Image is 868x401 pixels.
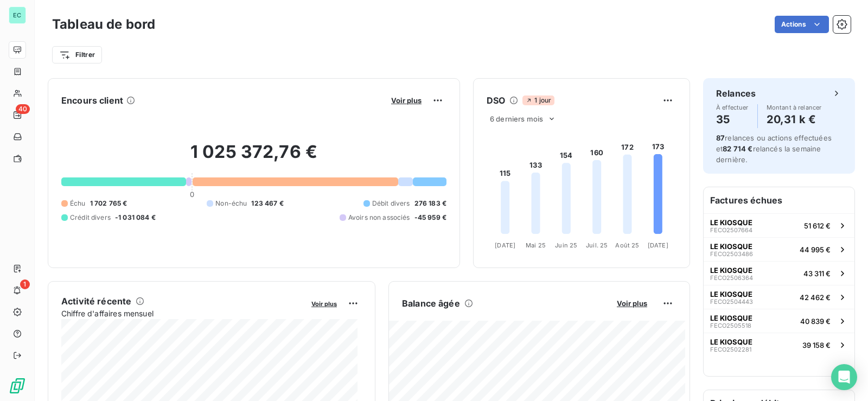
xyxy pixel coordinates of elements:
[495,241,515,249] tspan: [DATE]
[704,285,854,309] button: LE KIOSQUEFECO250444342 462 €
[716,133,832,164] span: relances ou actions effectuées et relancés la semaine dernière.
[555,241,577,249] tspan: Juin 25
[800,245,831,254] span: 44 995 €
[710,218,752,227] span: LE KIOSQUE
[710,251,753,257] span: FECO2503486
[251,199,283,208] span: 123 467 €
[710,242,752,251] span: LE KIOSQUE
[348,213,410,222] span: Avoirs non associés
[710,298,753,305] span: FECO2504443
[704,333,854,357] button: LE KIOSQUEFECO250228139 158 €
[716,104,749,111] span: À effectuer
[775,16,829,33] button: Actions
[704,237,854,261] button: LE KIOSQUEFECO250348644 995 €
[710,338,752,346] span: LE KIOSQUE
[526,241,546,249] tspan: Mai 25
[704,213,854,237] button: LE KIOSQUEFECO250766451 612 €
[800,293,831,302] span: 42 462 €
[710,314,752,322] span: LE KIOSQUE
[716,87,756,100] h6: Relances
[710,346,751,353] span: FECO2502281
[20,279,30,289] span: 1
[710,275,753,281] span: FECO2506364
[648,241,668,249] tspan: [DATE]
[215,199,247,208] span: Non-échu
[802,341,831,349] span: 39 158 €
[704,309,854,333] button: LE KIOSQUEFECO250551840 839 €
[16,104,30,114] span: 40
[61,141,446,174] h2: 1 025 372,76 €
[615,241,639,249] tspan: Août 25
[704,261,854,285] button: LE KIOSQUEFECO250636443 311 €
[90,199,127,208] span: 1 702 765 €
[716,111,749,128] h4: 35
[803,269,831,278] span: 43 311 €
[61,295,131,308] h6: Activité récente
[487,94,505,107] h6: DSO
[52,15,155,34] h3: Tableau de bord
[52,46,102,63] button: Filtrer
[414,199,446,208] span: 276 183 €
[402,297,460,310] h6: Balance âgée
[723,144,752,153] span: 82 714 €
[490,114,543,123] span: 6 derniers mois
[388,96,425,105] button: Voir plus
[115,213,156,222] span: -1 031 084 €
[704,187,854,213] h6: Factures échues
[61,308,304,319] span: Chiffre d'affaires mensuel
[716,133,725,142] span: 87
[61,94,123,107] h6: Encours client
[804,221,831,230] span: 51 612 €
[372,199,410,208] span: Débit divers
[767,104,822,111] span: Montant à relancer
[190,190,194,199] span: 0
[70,213,111,222] span: Crédit divers
[9,377,26,394] img: Logo LeanPay
[767,111,822,128] h4: 20,31 k €
[710,322,751,329] span: FECO2505518
[391,96,422,105] span: Voir plus
[70,199,86,208] span: Échu
[586,241,608,249] tspan: Juil. 25
[831,364,857,390] div: Open Intercom Messenger
[311,300,337,308] span: Voir plus
[710,266,752,275] span: LE KIOSQUE
[617,299,647,308] span: Voir plus
[9,7,26,24] div: EC
[414,213,446,222] span: -45 959 €
[522,96,554,105] span: 1 jour
[800,317,831,326] span: 40 839 €
[614,298,650,308] button: Voir plus
[308,298,340,308] button: Voir plus
[710,227,752,233] span: FECO2507664
[710,290,752,298] span: LE KIOSQUE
